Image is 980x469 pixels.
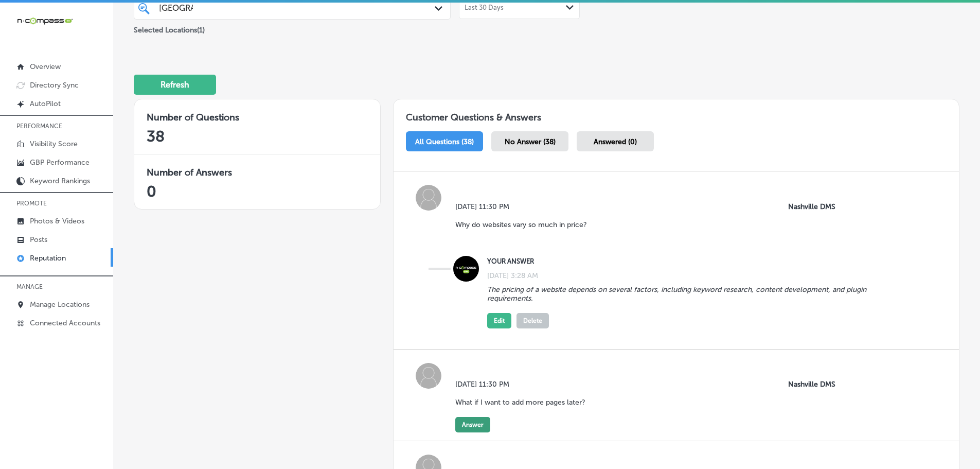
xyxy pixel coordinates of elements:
span: No Answer (38) [505,137,556,146]
p: Connected Accounts [30,319,100,327]
h3: Number of Questions [147,112,368,123]
button: Edit [487,313,511,328]
button: Refresh [134,75,216,95]
span: All Questions (38) [415,137,474,146]
p: Selected Locations ( 1 ) [134,22,205,34]
p: AutoPilot [30,99,61,108]
p: Manage Locations [30,300,90,309]
p: Nashville DMS [788,202,886,211]
p: What if I want to add more pages later? [455,398,585,407]
p: Overview [30,62,61,71]
img: 660ab0bf-5cc7-4cb8-ba1c-48b5ae0f18e60NCTV_CLogo_TV_Black_-500x88.png [16,16,73,26]
p: Visibility Score [30,140,78,148]
span: Last 30 Days [465,4,504,12]
h3: Number of Answers [147,167,368,178]
p: GBP Performance [30,158,90,167]
label: YOUR ANSWER [487,257,882,265]
label: [DATE] 11:30 PM [455,380,593,389]
p: Keyword Rankings [30,177,90,185]
p: Photos & Videos [30,217,84,225]
p: The pricing of a website depends on several factors, including keyword research, content developm... [487,285,882,303]
p: Why do websites vary so much in price? [455,220,587,229]
button: Delete [516,313,549,328]
h1: Customer Questions & Answers [394,99,959,127]
label: [DATE] 11:30 PM [455,202,595,211]
p: Posts [30,235,47,244]
p: Nashville DMS [788,380,886,389]
label: [DATE] 3:28 AM [487,271,538,280]
h2: 38 [147,127,368,146]
p: Reputation [30,254,66,263]
button: Answer [455,417,490,432]
span: Answered (0) [594,137,637,146]
h2: 0 [147,182,368,201]
p: Directory Sync [30,81,79,90]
